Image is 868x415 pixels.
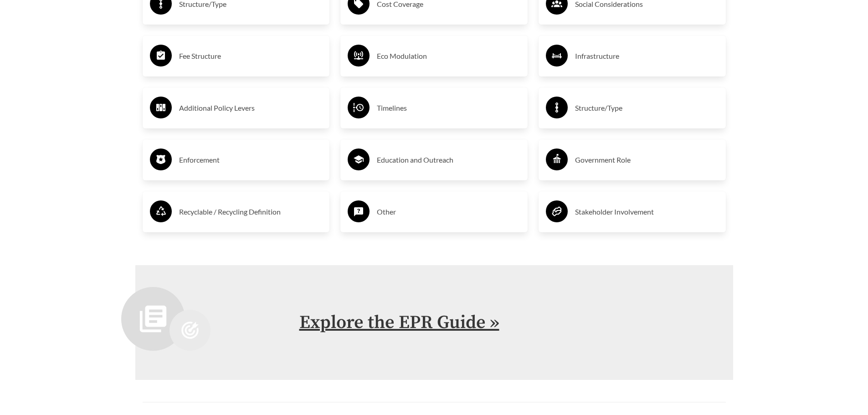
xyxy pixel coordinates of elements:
a: Explore the EPR Guide » [299,311,499,334]
h3: Additional Policy Levers [179,101,323,115]
h3: Enforcement [179,153,323,167]
h3: Stakeholder Involvement [575,205,719,219]
h3: Recyclable / Recycling Definition [179,205,323,219]
h3: Fee Structure [179,49,323,63]
h3: Government Role [575,153,719,167]
h3: Timelines [377,101,520,115]
h3: Infrastructure [575,49,719,63]
h3: Other [377,205,520,219]
h3: Eco Modulation [377,49,520,63]
h3: Structure/Type [575,101,719,115]
h3: Education and Outreach [377,153,520,167]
